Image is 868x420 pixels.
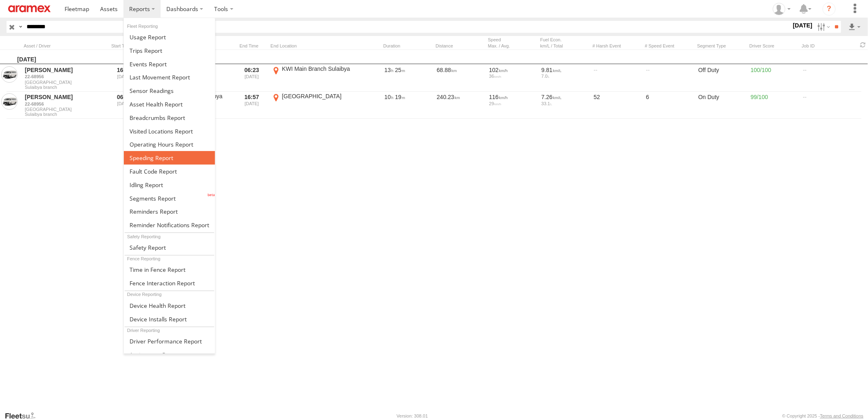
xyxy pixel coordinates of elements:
a: Full Events Report [124,57,215,71]
div: KWI Main Branch Sulaibya [282,65,359,72]
a: Visit our Website [4,412,42,420]
a: Visited Locations Report [124,124,215,138]
div: © Copyright 2025 - [782,413,864,418]
div: 7.26 [541,93,588,101]
span: 13 [385,67,394,73]
span: 25 [395,67,405,73]
div: Exited after selected date range [236,93,267,118]
div: 9.81 [541,66,588,74]
div: 99/100 [749,93,799,118]
div: 33.1 [541,101,588,106]
a: Idling Report [124,178,215,192]
a: 22-68956 [25,74,104,79]
span: 19 [395,94,405,100]
div: 102 [489,66,536,74]
label: Search Query [17,21,24,33]
i: ? [823,2,836,16]
a: 22-68956 [25,101,104,107]
div: 68.88 [436,65,485,90]
div: 29 [489,101,536,106]
label: Search Filter Options [814,21,832,33]
div: 240.23 [436,93,485,118]
a: Service Reminder Notifications Report [124,218,215,232]
div: 36 [489,74,536,79]
a: Time in Fences Report [124,263,215,276]
div: Click to Sort [436,43,485,49]
a: Fleet Speed Report [124,151,215,165]
a: Usage Report [124,30,215,44]
label: Click to View Event Location [271,65,360,90]
span: [GEOGRAPHIC_DATA] [25,80,104,85]
div: Version: 308.01 [397,413,428,418]
div: Exited after selected date range [236,65,267,90]
a: Asset Health Report [124,97,215,111]
div: Entered prior to selected date range [109,93,140,118]
a: Asset Operating Hours Report [124,138,215,151]
div: Click to Sort [109,43,140,49]
a: [PERSON_NAME] [25,66,104,74]
div: Off Duty [697,65,746,90]
a: Safety Report [124,241,215,254]
span: [GEOGRAPHIC_DATA] [25,107,104,112]
div: 6 [645,93,694,118]
label: [DATE] [791,21,814,30]
div: Click to Sort [236,43,267,49]
div: 100/100 [749,65,799,90]
a: Sensor Readings [124,84,215,97]
a: Driver Performance Report [124,334,215,348]
div: 7.0 [541,74,588,79]
img: aramex-logo.svg [8,5,51,12]
label: Export results as... [848,21,861,33]
span: Filter Results to this Group [25,85,104,90]
div: On Duty [697,93,746,118]
a: Fault Code Report [124,165,215,178]
a: Breadcrumbs Report [124,111,215,124]
a: View Asset in Asset Management [1,66,18,83]
div: Driver Score [749,43,799,49]
div: Job ID [802,43,851,49]
a: Device Health Report [124,299,215,312]
a: Assignment Report [124,348,215,361]
a: Last Movement Report [124,70,215,84]
span: Filter Results to this Group [25,112,104,117]
span: 10 [385,94,394,100]
a: Segments Report [124,192,215,205]
a: Terms and Conditions [820,413,864,418]
a: [PERSON_NAME] [25,93,104,101]
label: Click to View Event Location [271,93,360,118]
a: Reminders Report [124,205,215,219]
a: Device Installs Report [124,312,215,326]
a: View Asset in Asset Management [1,93,18,110]
div: 52 [593,93,642,118]
div: Gabriel Liwang [770,3,794,15]
div: 116 [489,93,536,101]
a: Fence Interaction Report [124,276,215,290]
a: Trips Report [124,44,215,57]
div: [GEOGRAPHIC_DATA] [282,93,359,100]
div: Entered prior to selected date range [109,65,140,90]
